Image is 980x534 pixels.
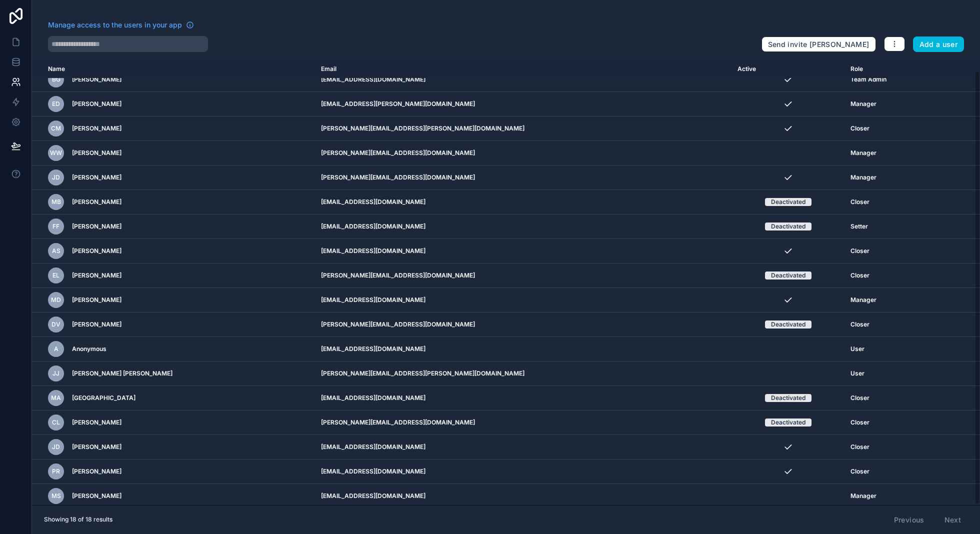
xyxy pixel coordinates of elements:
span: User [850,369,864,377]
span: Anonymous [72,345,106,353]
span: Closer [850,443,869,451]
td: [EMAIL_ADDRESS][DOMAIN_NAME] [315,435,731,459]
span: User [850,345,864,353]
td: [EMAIL_ADDRESS][DOMAIN_NAME] [315,288,731,312]
td: [PERSON_NAME][EMAIL_ADDRESS][DOMAIN_NAME] [315,141,731,165]
span: Manage access to the users in your app [48,20,182,30]
span: [PERSON_NAME] [72,467,121,475]
td: [PERSON_NAME][EMAIL_ADDRESS][DOMAIN_NAME] [315,165,731,190]
span: Showing 18 of 18 results [44,515,112,523]
span: [PERSON_NAME] [72,492,121,500]
span: [PERSON_NAME] [72,149,121,157]
span: Closer [850,467,869,475]
span: [PERSON_NAME] [72,443,121,451]
span: [PERSON_NAME] [72,124,121,132]
span: [PERSON_NAME] [72,296,121,304]
div: Deactivated [771,394,805,402]
span: CL [52,418,60,426]
span: JJ [52,369,59,377]
button: Add a user [913,36,964,52]
span: CM [51,124,61,132]
span: FF [52,222,59,230]
span: WW [50,149,62,157]
td: [EMAIL_ADDRESS][DOMAIN_NAME] [315,484,731,508]
span: [PERSON_NAME] [72,418,121,426]
a: Manage access to the users in your app [48,20,194,30]
span: MA [51,394,61,402]
td: [PERSON_NAME][EMAIL_ADDRESS][DOMAIN_NAME] [315,312,731,337]
td: [EMAIL_ADDRESS][DOMAIN_NAME] [315,337,731,361]
span: Team Admin [850,75,886,83]
span: Closer [850,394,869,402]
td: [EMAIL_ADDRESS][DOMAIN_NAME] [315,214,731,239]
span: Closer [850,198,869,206]
div: Deactivated [771,198,805,206]
span: Manager [850,149,876,157]
span: [PERSON_NAME] [72,173,121,181]
td: [EMAIL_ADDRESS][DOMAIN_NAME] [315,190,731,214]
td: [PERSON_NAME][EMAIL_ADDRESS][PERSON_NAME][DOMAIN_NAME] [315,116,731,141]
td: [EMAIL_ADDRESS][DOMAIN_NAME] [315,459,731,484]
span: DV [51,320,60,328]
span: [PERSON_NAME] [72,222,121,230]
td: [EMAIL_ADDRESS][DOMAIN_NAME] [315,67,731,92]
span: Setter [850,222,868,230]
td: [EMAIL_ADDRESS][DOMAIN_NAME] [315,386,731,410]
span: EL [52,271,59,279]
span: Closer [850,271,869,279]
span: Closer [850,124,869,132]
span: Manager [850,492,876,500]
span: PR [52,467,60,475]
span: Manager [850,296,876,304]
span: MD [51,296,61,304]
span: A [54,345,58,353]
span: Closer [850,418,869,426]
th: Active [731,60,844,78]
span: Closer [850,247,869,255]
span: [PERSON_NAME] [72,100,121,108]
span: JD [52,443,60,451]
span: [PERSON_NAME] [72,247,121,255]
span: AS [52,247,60,255]
td: [EMAIL_ADDRESS][DOMAIN_NAME] [315,239,731,263]
td: [PERSON_NAME][EMAIL_ADDRESS][DOMAIN_NAME] [315,263,731,288]
span: ED [52,100,60,108]
td: [PERSON_NAME][EMAIL_ADDRESS][PERSON_NAME][DOMAIN_NAME] [315,361,731,386]
span: Closer [850,320,869,328]
span: BG [52,75,60,83]
span: Manager [850,173,876,181]
div: Deactivated [771,418,805,426]
th: Role [844,60,937,78]
td: [PERSON_NAME][EMAIL_ADDRESS][DOMAIN_NAME] [315,410,731,435]
span: [PERSON_NAME] [72,271,121,279]
div: Deactivated [771,320,805,328]
span: Manager [850,100,876,108]
button: Send invite [PERSON_NAME] [761,36,876,52]
th: Email [315,60,731,78]
span: [PERSON_NAME] [72,198,121,206]
th: Name [32,60,315,78]
div: scrollable content [32,60,980,505]
div: Deactivated [771,271,805,279]
td: [EMAIL_ADDRESS][PERSON_NAME][DOMAIN_NAME] [315,92,731,116]
span: MS [51,492,61,500]
span: [PERSON_NAME] [72,320,121,328]
span: JD [52,173,60,181]
span: MB [51,198,61,206]
span: [PERSON_NAME] [PERSON_NAME] [72,369,172,377]
div: Deactivated [771,222,805,230]
span: [PERSON_NAME] [72,75,121,83]
span: [GEOGRAPHIC_DATA] [72,394,135,402]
